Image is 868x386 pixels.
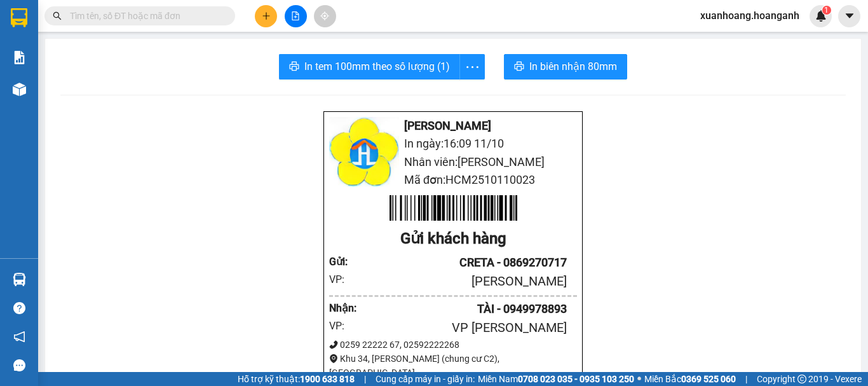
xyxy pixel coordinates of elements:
[304,59,450,74] span: In tem 100mm theo số lượng (1)
[238,372,355,386] span: Hỗ trợ kỹ thuật:
[329,117,399,187] img: logo.jpg
[300,374,355,384] strong: 1900 633 818
[13,331,25,343] span: notification
[838,5,860,27] button: caret-down
[329,117,577,135] li: [PERSON_NAME]
[529,59,617,74] span: In biên nhận 80mm
[844,10,855,22] span: caret-down
[291,11,300,20] span: file-add
[329,354,338,363] span: environment
[13,51,26,64] img: solution-icon
[13,273,26,286] img: warehouse-icon
[329,135,577,153] li: In ngày: 16:09 11/10
[797,375,806,383] span: copyright
[289,61,299,73] span: printer
[329,318,360,334] div: VP:
[364,372,366,386] span: |
[11,8,27,27] img: logo-vxr
[360,300,567,318] div: TÀI - 0949978893
[13,83,26,96] img: warehouse-icon
[329,340,338,349] span: phone
[285,5,307,27] button: file-add
[320,11,329,20] span: aim
[279,54,460,79] button: printerIn tem 100mm theo số lượng (1)
[360,254,567,272] div: CRETA - 0869270717
[329,272,360,287] div: VP:
[478,372,634,386] span: Miền Nam
[360,272,567,291] div: [PERSON_NAME]
[314,5,336,27] button: aim
[504,54,627,79] button: printerIn biên nhận 80mm
[70,9,220,23] input: Tìm tên, số ĐT hoặc mã đơn
[13,359,25,371] span: message
[13,302,25,314] span: question-circle
[329,300,360,316] div: Nhận :
[460,59,484,75] span: more
[681,374,736,384] strong: 0369 525 060
[360,318,567,338] div: VP [PERSON_NAME]
[690,8,810,24] span: xuanhoang.hoanganh
[262,11,271,20] span: plus
[822,6,831,15] sup: 1
[644,372,736,386] span: Miền Bắc
[329,254,360,270] div: Gửi :
[824,6,829,15] span: 1
[815,10,827,22] img: icon-new-feature
[514,61,524,73] span: printer
[53,11,62,20] span: search
[745,372,747,386] span: |
[255,5,277,27] button: plus
[329,153,577,171] li: Nhân viên: [PERSON_NAME]
[637,376,641,382] span: ⚪️
[329,227,577,251] div: Gửi khách hàng
[459,54,485,79] button: more
[329,171,577,189] li: Mã đơn: HCM2510110023
[518,374,634,384] strong: 0708 023 035 - 0935 103 250
[376,372,475,386] span: Cung cấp máy in - giấy in:
[329,352,577,380] div: Khu 34, [PERSON_NAME] (chung cư C2), [GEOGRAPHIC_DATA]
[329,338,577,352] div: 0259 22222 67, 02592222268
